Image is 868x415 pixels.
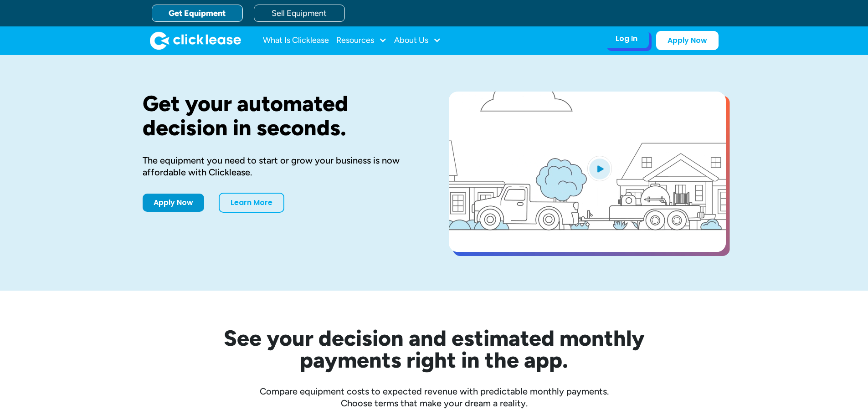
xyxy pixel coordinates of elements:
a: What Is Clicklease [263,31,329,50]
img: Clicklease logo [150,31,241,50]
a: Sell Equipment [254,5,345,22]
img: Blue play button logo on a light blue circular background [587,156,612,181]
div: Log In [616,34,637,43]
div: About Us [394,31,441,50]
div: Compare equipment costs to expected revenue with predictable monthly payments. Choose terms that ... [143,385,726,409]
a: home [150,31,241,50]
a: Apply Now [656,31,719,50]
a: Apply Now [143,194,204,212]
div: Resources [336,31,387,50]
a: open lightbox [449,92,726,252]
a: Get Equipment [152,5,243,22]
div: The equipment you need to start or grow your business is now affordable with Clicklease. [143,154,420,178]
h2: See your decision and estimated monthly payments right in the app. [179,327,689,371]
h1: Get your automated decision in seconds. [143,92,420,140]
a: Learn More [219,193,284,213]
